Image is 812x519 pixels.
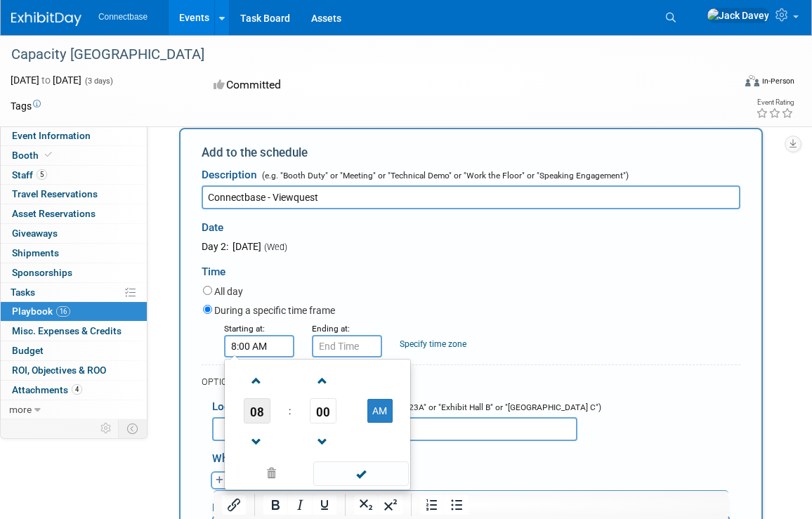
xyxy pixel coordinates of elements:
[202,376,740,388] div: OPTIONAL DETAILS:
[256,402,601,412] span: (e.g. "Exhibit Booth" or "Meeting Room 123A" or "Exhibit Hall B" or "[GEOGRAPHIC_DATA] C")
[400,339,466,349] a: Specify time zone
[212,400,254,413] span: Location
[310,398,336,423] span: Pick Minute
[310,423,336,459] a: Decrement Minute
[1,361,147,380] a: ROI, Objectives & ROO
[209,73,453,98] div: Committed
[244,398,270,423] span: Pick Hour
[1,126,147,145] a: Event Information
[202,144,740,161] div: Add to the schedule
[119,419,148,438] td: Toggle Event Tabs
[228,464,315,484] a: Clear selection
[202,241,228,252] span: Day 2:
[312,324,350,334] small: Ending at:
[310,362,336,398] a: Increment Minute
[56,306,70,317] span: 16
[45,151,52,159] i: Booth reservation complete
[286,398,294,423] td: :
[1,283,147,302] a: Tasks
[224,324,265,334] small: Starting at:
[756,99,794,106] div: Event Rating
[214,303,335,317] label: During a specific time frame
[1,341,147,360] a: Budget
[367,399,393,423] button: AM
[12,364,106,376] span: ROI, Objectives & ROO
[12,169,47,180] span: Staff
[259,171,629,180] span: (e.g. "Booth Duty" or "Meeting" or "Technical Demo" or "Work the Floor" or "Speaking Engagement")
[202,169,257,181] span: Description
[12,325,122,336] span: Misc. Expenses & Credits
[12,267,72,278] span: Sponsorships
[1,166,147,185] a: Staff5
[1,302,147,321] a: Playbook16
[1,185,147,204] a: Travel Reservations
[12,384,82,395] span: Attachments
[230,241,261,252] span: [DATE]
[6,42,718,67] div: Capacity [GEOGRAPHIC_DATA]
[12,208,96,219] span: Asset Reservations
[1,146,147,165] a: Booth
[212,445,740,468] div: Who's involved?
[8,6,508,20] body: Rich Text Area. Press ALT-0 for help.
[1,204,147,223] a: Asset Reservations
[11,74,81,86] span: [DATE] [DATE]
[761,76,794,86] div: In-Person
[11,12,81,26] img: ExhibitDay
[263,242,287,252] span: (Wed)
[1,400,147,419] a: more
[12,228,58,239] span: Giveaways
[673,73,795,94] div: Event Format
[224,335,294,357] input: Start Time
[212,490,730,515] div: Details/Notes
[214,284,243,298] label: All day
[202,254,740,283] div: Time
[707,8,770,23] img: Jack Davey
[39,74,53,86] span: to
[98,12,148,22] span: Connectbase
[1,322,147,341] a: Misc. Expenses & Credits
[37,169,47,180] span: 5
[313,465,410,485] a: Done
[12,130,91,141] span: Event Information
[1,381,147,400] a: Attachments4
[745,75,759,86] img: Format-Inperson.png
[12,345,44,356] span: Budget
[1,263,147,282] a: Sponsorships
[12,247,59,258] span: Shipments
[244,423,270,459] a: Decrement Hour
[1,224,147,243] a: Giveaways
[202,209,414,239] div: Date
[72,384,82,395] span: 4
[312,335,382,357] input: End Time
[9,404,32,415] span: more
[84,77,113,86] span: (3 days)
[11,287,35,298] span: Tasks
[12,150,55,161] span: Booth
[1,244,147,263] a: Shipments
[244,362,270,398] a: Increment Hour
[12,306,70,317] span: Playbook
[12,188,98,199] span: Travel Reservations
[11,99,41,113] td: Tags
[94,419,119,438] td: Personalize Event Tab Strip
